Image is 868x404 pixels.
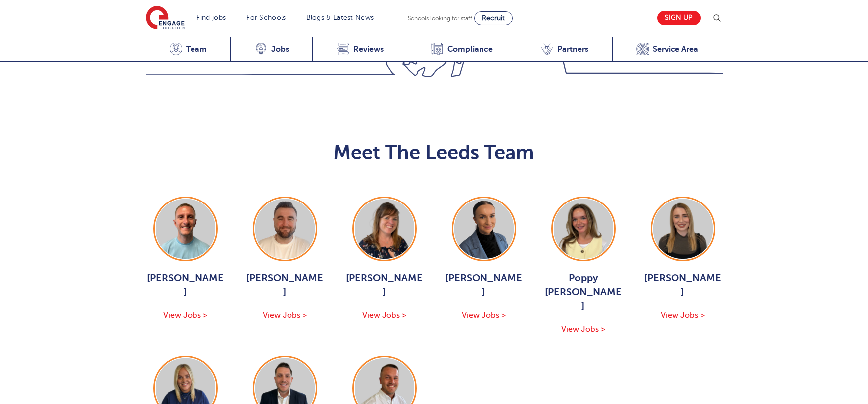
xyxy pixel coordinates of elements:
span: View Jobs > [163,311,207,320]
img: George Dignam [156,199,215,259]
span: View Jobs > [561,325,605,334]
span: Compliance [447,44,493,54]
img: Chris Rushton [255,199,315,259]
span: Partners [557,44,588,54]
a: [PERSON_NAME] View Jobs > [245,197,325,322]
span: Team [186,44,207,54]
a: Blogs & Latest News [306,14,374,21]
a: Partners [517,37,612,62]
span: [PERSON_NAME] [643,271,723,299]
img: Holly Johnson [454,199,514,259]
span: [PERSON_NAME] [245,271,325,299]
a: [PERSON_NAME] View Jobs > [444,197,524,322]
span: Recruit [482,14,505,22]
span: View Jobs > [362,311,406,320]
a: [PERSON_NAME] View Jobs > [643,197,723,322]
span: View Jobs > [462,311,506,320]
img: Layla McCosker [653,199,713,259]
img: Poppy Burnside [554,199,613,259]
img: Joanne Wright [355,199,414,259]
h2: Meet The Leeds Team [146,141,723,165]
span: View Jobs > [263,311,307,320]
a: Jobs [230,37,312,62]
span: View Jobs > [661,311,705,320]
a: [PERSON_NAME] View Jobs > [146,197,225,322]
span: Poppy [PERSON_NAME] [544,271,623,313]
img: Engage Education [146,6,185,31]
a: Poppy [PERSON_NAME] View Jobs > [544,197,623,336]
span: Jobs [271,44,289,54]
a: [PERSON_NAME] View Jobs > [345,197,424,322]
a: Compliance [407,37,517,62]
a: Find jobs [197,14,226,21]
span: Reviews [353,44,384,54]
a: Recruit [474,11,513,25]
span: [PERSON_NAME] [146,271,225,299]
a: Service Area [612,37,723,62]
a: For Schools [246,14,286,21]
span: [PERSON_NAME] [345,271,424,299]
a: Reviews [312,37,407,62]
a: Sign up [657,11,701,25]
a: Team [146,37,231,62]
span: Schools looking for staff [408,15,472,22]
span: Service Area [653,44,698,54]
span: [PERSON_NAME] [444,271,524,299]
